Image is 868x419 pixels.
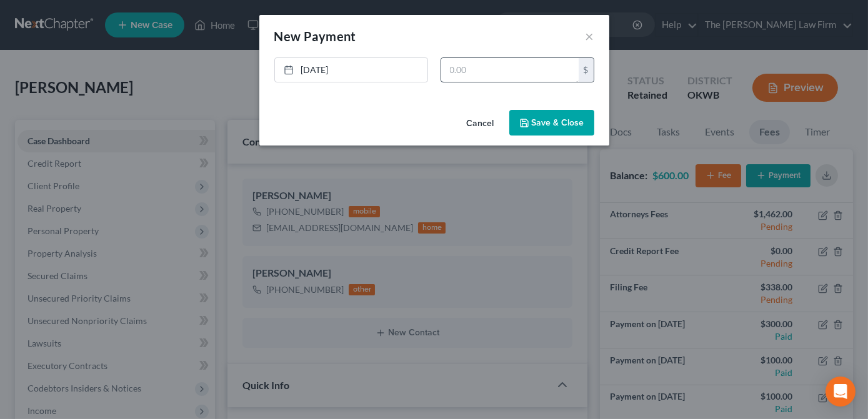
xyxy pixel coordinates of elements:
div: Open Intercom Messenger [826,377,856,407]
input: 0.00 [441,58,579,82]
a: [DATE] [275,58,427,82]
button: × [586,29,594,44]
div: $ [579,58,594,82]
button: Save & Close [509,110,594,136]
span: New Payment [274,29,356,44]
button: Cancel [457,111,504,136]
